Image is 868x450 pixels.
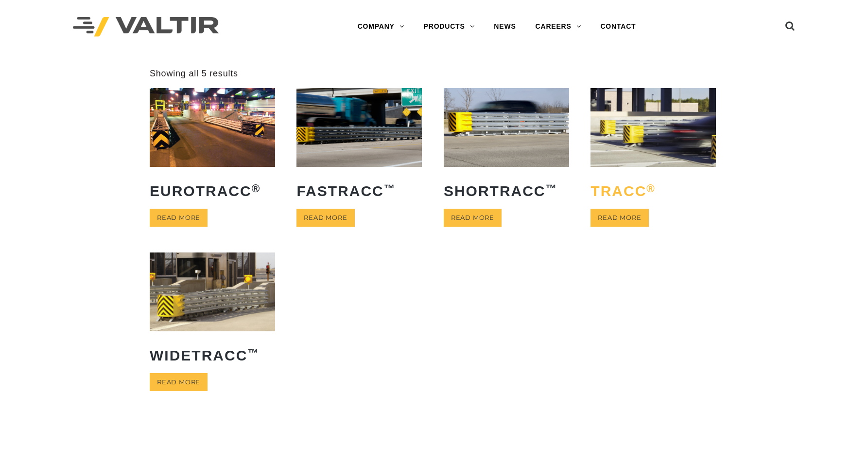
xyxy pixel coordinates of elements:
[247,347,260,359] sup: ™
[590,88,716,206] a: TRACC®
[150,88,275,206] a: EuroTRACC®
[590,17,645,36] a: CONTACT
[546,182,558,195] sup: ™
[296,88,422,206] a: FasTRACC™
[150,340,275,371] h2: WideTRACC
[414,17,485,36] a: PRODUCTS
[150,373,208,391] a: Read more about “WideTRACC™”
[348,17,414,36] a: COMPANY
[444,176,569,206] h2: ShorTRACC
[150,176,275,206] h2: EuroTRACC
[150,252,275,370] a: WideTRACC™
[444,88,569,206] a: ShorTRACC™
[296,209,354,227] a: Read more about “FasTRACC™”
[150,68,238,79] p: Showing all 5 results
[444,209,502,227] a: Read more about “ShorTRACC™”
[150,209,208,227] a: Read more about “EuroTRACC®”
[296,176,422,206] h2: FasTRACC
[384,182,396,195] sup: ™
[590,176,716,206] h2: TRACC
[590,209,648,227] a: Read more about “TRACC®”
[73,17,219,37] img: Valtir
[526,17,591,36] a: CAREERS
[646,182,656,195] sup: ®
[484,17,525,36] a: NEWS
[252,182,261,195] sup: ®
